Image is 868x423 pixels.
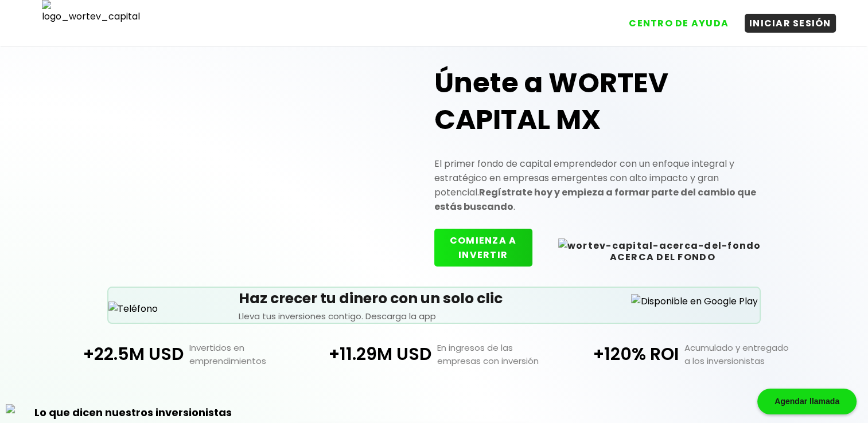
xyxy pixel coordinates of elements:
[679,341,805,367] p: Acumulado y entregado a los inversionistas
[6,404,15,413] img: logos_whatsapp-icon.svg
[108,301,158,316] img: Teléfono
[558,238,761,253] img: wortev-capital-acerca-del-fondo
[745,14,836,33] button: INICIAR SESIÓN
[733,5,836,33] a: INICIAR SESIÓN
[613,5,733,33] a: CENTRO DE AYUDA
[624,14,733,33] button: CENTRO DE AYUDA
[558,341,679,367] p: +120% ROI
[310,341,431,367] p: +11.29M USD
[63,341,184,367] p: +22.5M USD
[757,389,857,414] div: Agendar llamada
[631,294,757,317] img: Disponible en Google Play
[434,156,781,214] p: El primer fondo de capital emprendedor con un enfoque integral y estratégico en empresas emergent...
[184,341,310,367] p: Invertidos en emprendimientos
[434,65,781,138] h1: Únete a WORTEV CAPITAL MX
[239,310,629,323] p: Lleva tus inversiones contigo. Descarga la app
[544,231,781,269] button: ACERCA DEL FONDO
[434,250,544,264] a: COMIENZA A INVERTIR
[434,186,756,213] strong: Regístrate hoy y empieza a formar parte del cambio que estás buscando
[239,288,629,310] h5: Haz crecer tu dinero con un solo clic
[431,341,558,367] p: En ingresos de las empresas con inversión
[434,229,532,267] button: COMIENZA A INVERTIR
